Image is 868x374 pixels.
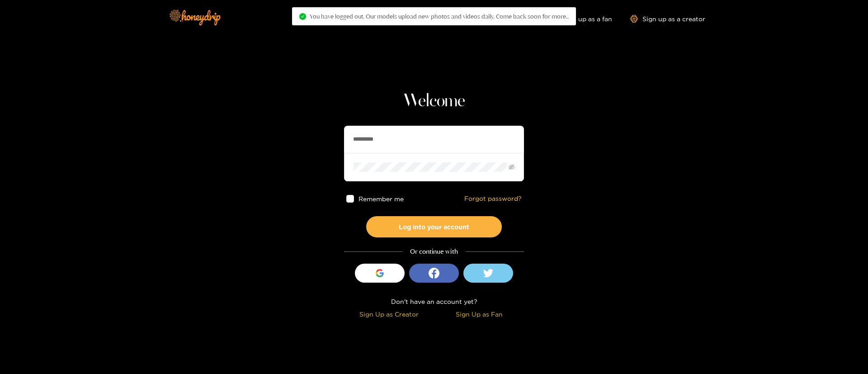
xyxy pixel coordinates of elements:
div: Don't have an account yet? [344,296,524,307]
h1: Welcome [344,90,524,112]
div: Sign Up as Creator [346,309,432,319]
span: Remember me [359,195,404,202]
a: Sign up as a creator [630,15,705,23]
a: Sign up as a fan [550,15,612,23]
a: Forgot password? [464,195,522,203]
span: check-circle [299,13,306,20]
button: Log into your account [366,216,502,237]
div: Or continue with [344,246,524,257]
span: You have logged out. Our models upload new photos and videos daily. Come back soon for more.. [310,13,569,20]
span: eye-invisible [509,164,514,170]
div: Sign Up as Fan [436,309,522,319]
